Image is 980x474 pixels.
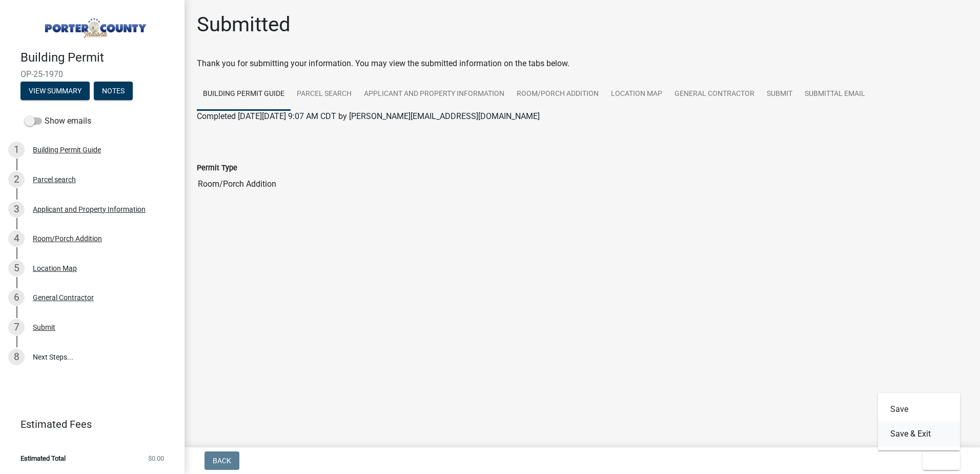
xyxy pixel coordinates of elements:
[148,455,164,462] span: $0.00
[931,457,946,465] span: Exit
[8,201,25,218] div: 3
[511,78,605,111] a: Room/Porch Addition
[8,319,25,335] div: 7
[21,11,168,39] img: Porter County, Indiana
[291,78,358,111] a: Parcel search
[605,78,668,111] a: Location Map
[33,176,76,183] div: Parcel search
[8,289,25,306] div: 6
[33,146,101,153] div: Building Permit Guide
[799,78,871,111] a: Submittal Email
[205,451,239,470] button: Back
[25,115,91,127] label: Show emails
[761,78,799,111] a: Submit
[33,294,94,301] div: General Contractor
[878,393,960,450] div: Exit
[21,69,164,79] span: OP-25-1970
[94,87,133,95] wm-modal-confirm: Notes
[213,457,231,465] span: Back
[33,235,102,242] div: Room/Porch Addition
[33,324,55,331] div: Submit
[197,111,540,121] span: Completed [DATE][DATE] 9:07 AM CDT by [PERSON_NAME][EMAIL_ADDRESS][DOMAIN_NAME]
[33,206,146,213] div: Applicant and Property Information
[923,451,960,470] button: Exit
[8,142,25,158] div: 1
[878,397,960,422] button: Save
[358,78,511,111] a: Applicant and Property Information
[21,455,66,462] span: Estimated Total
[8,230,25,247] div: 4
[197,165,237,172] label: Permit Type
[8,349,25,365] div: 8
[8,260,25,276] div: 5
[94,82,133,100] button: Notes
[878,422,960,446] button: Save & Exit
[197,78,291,111] a: Building Permit Guide
[668,78,761,111] a: General Contractor
[8,171,25,188] div: 2
[21,50,176,65] h4: Building Permit
[197,57,968,70] div: Thank you for submitting your information. You may view the submitted information on the tabs below.
[197,12,291,37] h1: Submitted
[33,265,77,272] div: Location Map
[21,87,90,95] wm-modal-confirm: Summary
[8,414,168,434] a: Estimated Fees
[21,82,90,100] button: View Summary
